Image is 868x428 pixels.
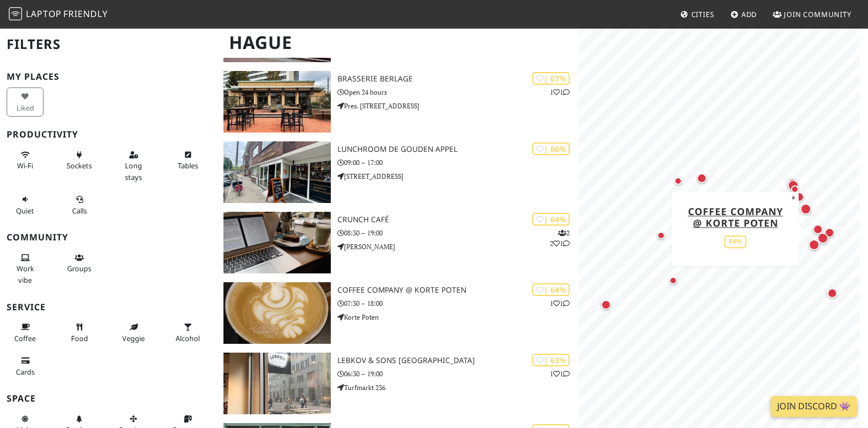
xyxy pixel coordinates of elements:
div: | 66% [532,142,570,155]
span: Alcohol [176,333,200,343]
h3: Crunch Café [337,215,578,224]
h3: My Places [7,72,210,82]
div: Map marker [811,222,825,237]
div: Map marker [785,178,801,193]
p: 2 2 1 [550,228,570,249]
p: 07:30 – 18:00 [337,298,578,309]
div: | 64% [532,283,570,296]
h2: Filters [7,28,210,61]
a: Lunchroom de Gouden Appel | 66% Lunchroom de Gouden Appel 09:00 – 17:00 [STREET_ADDRESS] [217,141,578,203]
span: Video/audio calls [72,206,87,216]
p: Open 24 hours [337,87,578,97]
img: LaptopFriendly [9,7,22,20]
a: LaptopFriendly LaptopFriendly [9,5,108,24]
span: Work-friendly tables [178,161,198,171]
div: Map marker [695,171,709,185]
button: Food [61,318,98,347]
h3: Coffee Company @ Korte Poten [337,286,578,295]
div: Map marker [798,201,814,217]
button: Veggie [115,318,152,347]
span: Friendly [63,8,107,20]
h3: Lunchroom de Gouden Appel [337,145,578,154]
img: Crunch Café [223,212,331,273]
a: Coffee Company @ Korte Poten [688,205,783,229]
a: Join Community [768,4,856,24]
h1: Hague [220,28,576,58]
button: Calls [61,190,98,220]
button: Wi-Fi [7,146,43,175]
div: Map marker [672,174,685,188]
span: Add [741,9,757,19]
span: People working [17,264,34,284]
a: Cities [676,4,719,24]
span: Cities [691,9,714,19]
p: [STREET_ADDRESS] [337,171,578,182]
div: Map marker [806,237,822,253]
span: Join Community [784,9,851,19]
img: Brasserie Berlage [223,71,331,133]
div: Map marker [599,298,613,312]
button: Coffee [7,318,43,347]
p: Turfmarkt 236 [337,382,578,393]
span: Food [71,333,88,343]
div: Map marker [667,274,680,287]
span: Long stays [125,161,142,182]
span: Quiet [16,206,34,216]
a: Coffee Company @ Korte Poten | 64% 11 Coffee Company @ Korte Poten 07:30 – 18:00 Korte Poten [217,282,578,344]
h3: Lebkov & Sons [GEOGRAPHIC_DATA] [337,356,578,365]
button: Tables [170,146,206,175]
div: Map marker [654,229,668,242]
img: Coffee Company @ Korte Poten [223,282,331,344]
h3: Service [7,302,210,312]
div: 64% [724,235,746,248]
div: Map marker [788,183,801,196]
p: 08:30 – 19:00 [337,228,578,238]
p: 06:30 – 19:00 [337,369,578,379]
p: [PERSON_NAME] [337,242,578,252]
div: | 67% [532,72,570,85]
h3: Community [7,232,210,243]
img: Lebkov & Sons Den Haag [223,353,331,414]
span: Power sockets [67,161,92,171]
button: Sockets [61,146,98,175]
h3: Brasserie Berlage [337,74,578,84]
p: Pres. [STREET_ADDRESS] [337,101,578,111]
a: Crunch Café | 64% 221 Crunch Café 08:30 – 19:00 [PERSON_NAME] [217,212,578,273]
div: Map marker [785,176,800,190]
a: Brasserie Berlage | 67% 11 Brasserie Berlage Open 24 hours Pres. [STREET_ADDRESS] [217,71,578,133]
div: Map marker [792,190,806,204]
span: Coffee [14,333,36,343]
h3: Space [7,393,210,404]
button: Alcohol [170,318,206,347]
h3: Productivity [7,129,210,140]
p: 09:00 – 17:00 [337,157,578,168]
div: Map marker [825,286,839,300]
p: 1 1 [550,298,570,309]
button: Quiet [7,190,43,220]
div: | 64% [532,213,570,226]
p: Korte Poten [337,312,578,322]
button: Groups [61,249,98,278]
div: | 63% [532,354,570,366]
div: Map marker [822,226,837,240]
a: Add [726,4,762,24]
img: Lunchroom de Gouden Appel [223,141,331,203]
p: 1 1 [550,369,570,379]
a: Lebkov & Sons Den Haag | 63% 11 Lebkov & Sons [GEOGRAPHIC_DATA] 06:30 – 19:00 Turfmarkt 236 [217,353,578,414]
span: Laptop [26,8,62,20]
button: Long stays [115,146,152,186]
p: 1 1 [550,87,570,97]
span: Group tables [67,264,91,273]
button: Close popup [788,192,799,204]
button: Cards [7,352,43,381]
span: Stable Wi-Fi [17,161,33,171]
span: Credit cards [16,367,35,377]
span: Veggie [122,333,145,343]
div: Map marker [815,231,831,246]
button: Work vibe [7,249,43,289]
